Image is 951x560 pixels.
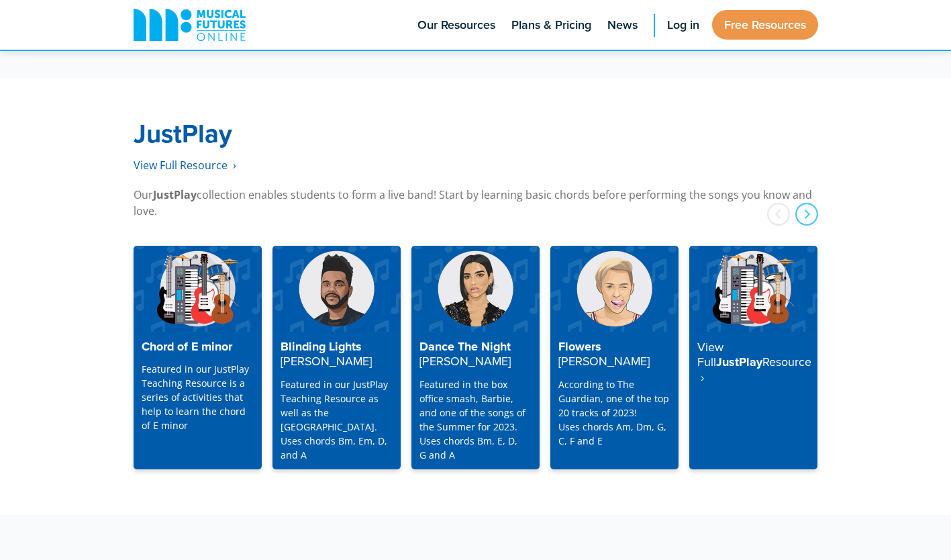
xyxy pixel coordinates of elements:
span: View Full Resource‎‏‏‎ ‎ › [134,158,236,173]
div: next [795,203,818,226]
a: View FullJustPlayResource ‎ › [689,246,817,469]
a: Blinding Lights[PERSON_NAME] Featured in our JustPlay Teaching Resource as well as the [GEOGRAPHI... [272,246,401,469]
p: According to The Guardian, one of the top 20 tracks of 2023! Uses chords Am, Dm, G, C, F and E [558,377,670,448]
a: Chord of E minor Featured in our JustPlay Teaching Resource is a series of activities that help t... [134,246,262,469]
a: Free Resources [712,10,818,40]
h4: JustPlay [697,340,809,385]
strong: [PERSON_NAME] [281,353,372,369]
strong: JustPlay [153,187,197,202]
h4: Chord of E minor [142,340,254,355]
strong: JustPlay [134,115,232,152]
p: Featured in our JustPlay Teaching Resource as well as the [GEOGRAPHIC_DATA]. Uses chords Bm, Em, ... [281,377,393,462]
strong: [PERSON_NAME] [558,353,650,369]
a: Flowers[PERSON_NAME] According to The Guardian, one of the top 20 tracks of 2023!Uses chords Am, ... [550,246,679,469]
strong: View Full [697,338,723,371]
h4: Flowers [558,340,670,369]
strong: Resource ‎ › [697,353,811,385]
a: Dance The Night[PERSON_NAME] Featured in the box office smash, Barbie, and one of the songs of th... [411,246,540,469]
p: Featured in the box office smash, Barbie, and one of the songs of the Summer for 2023. Uses chord... [419,377,532,462]
span: Plans & Pricing [511,16,591,34]
span: Log in [667,16,699,34]
h4: Dance The Night [419,340,532,369]
strong: [PERSON_NAME] [419,353,511,369]
h4: Blinding Lights [281,340,393,369]
span: Our Resources [417,16,495,34]
p: Our collection enables students to form a live band! Start by learning basic chords before perfor... [134,187,818,219]
a: View Full Resource‎‏‏‎ ‎ › [134,158,236,173]
div: prev [767,203,790,226]
span: News [607,16,638,34]
p: Featured in our JustPlay Teaching Resource is a series of activities that help to learn the chord... [142,362,254,432]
